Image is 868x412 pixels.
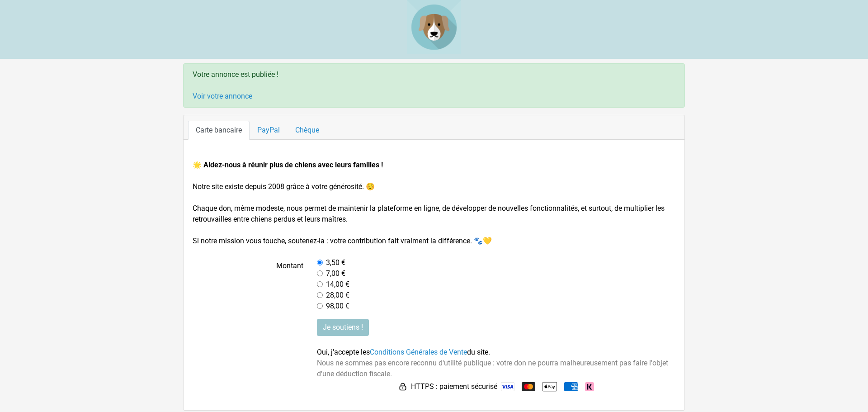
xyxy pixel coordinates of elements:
form: Notre site existe depuis 2008 grâce à votre générosité. ☺️ Chaque don, même modeste, nous permet ... [193,160,675,394]
div: Votre annonce est publiée ! [183,63,685,108]
a: Carte bancaire [188,121,250,140]
label: 3,50 € [326,257,345,268]
label: 98,00 € [326,301,349,312]
label: 7,00 € [326,268,345,279]
span: Oui, j'accepte les du site. [317,348,490,356]
img: Apple Pay [542,379,557,394]
img: Klarna [585,382,594,391]
label: 28,00 € [326,290,349,301]
img: American Express [564,382,578,391]
img: Mastercard [522,382,535,391]
a: Voir votre annonce [193,92,252,100]
span: HTTPS : paiement sécurisé [411,381,497,392]
span: Nous ne sommes pas encore reconnu d'utilité publique : votre don ne pourra malheureusement pas fa... [317,359,668,378]
label: 14,00 € [326,279,349,290]
img: HTTPS : paiement sécurisé [398,382,407,391]
a: Chèque [288,121,327,140]
a: PayPal [250,121,288,140]
label: Montant [186,257,310,312]
a: Conditions Générales de Vente [370,348,467,356]
input: Je soutiens ! [317,319,369,336]
img: Visa [501,382,514,391]
strong: 🌟 Aidez-nous à réunir plus de chiens avec leurs familles ! [193,161,383,169]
